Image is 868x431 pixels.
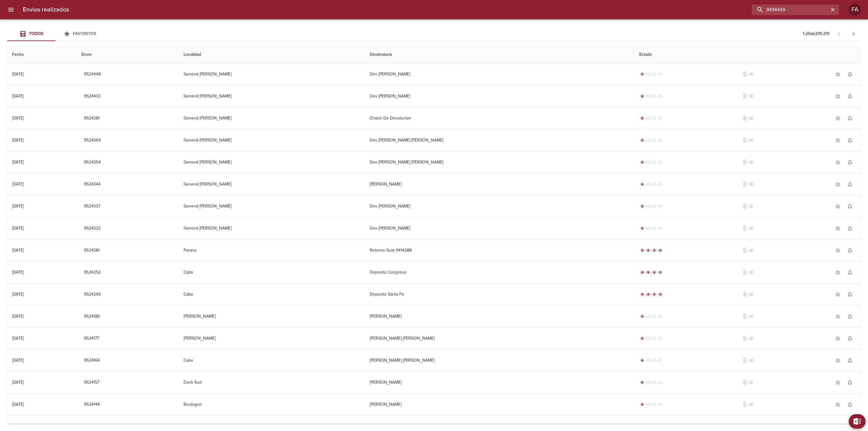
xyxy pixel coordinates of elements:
[365,217,635,239] td: Dev [PERSON_NAME]
[748,137,754,143] span: No tiene pedido asociado
[742,225,748,231] span: No tiene documentos adjuntos
[742,335,748,341] span: No tiene documentos adjuntos
[81,69,103,80] button: 9524448
[835,71,841,77] span: star_border
[653,359,656,362] span: radio_button_unchecked
[835,423,841,429] span: star_border
[742,313,748,319] span: No tiene documentos adjuntos
[640,182,644,186] span: radio_button_checked
[835,401,841,407] span: star_border
[179,195,365,217] td: General [PERSON_NAME]
[653,249,656,252] span: radio_button_checked
[81,113,102,124] button: 9524381
[81,267,103,278] button: 9524252
[653,403,656,406] span: radio_button_unchecked
[639,247,663,253] div: Entregado
[84,137,101,144] span: 9524364
[844,178,856,190] button: Activar notificaciones
[844,332,856,344] button: Activar notificaciones
[653,271,656,274] span: radio_button_checked
[81,157,103,168] button: 9524354
[659,227,662,230] span: radio_button_unchecked
[639,379,663,385] div: Generado
[653,227,656,230] span: radio_button_unchecked
[847,313,853,319] span: notifications_none
[365,151,635,173] td: Dev [PERSON_NAME] [PERSON_NAME]
[844,398,856,410] button: Activar notificaciones
[640,249,644,252] span: radio_button_checked
[81,289,103,300] button: 9524243
[835,159,841,165] span: star_border
[835,181,841,187] span: star_border
[639,401,663,407] div: Generado
[365,63,635,85] td: Dev [PERSON_NAME]
[84,379,99,386] span: 9524157
[640,204,644,208] span: radio_button_checked
[365,284,635,305] td: Deposito Santa Fe
[23,5,69,14] h6: Envios realizados
[742,423,748,429] span: No tiene documentos adjuntos
[639,203,663,209] div: Generado
[179,394,365,415] td: Boulogne
[84,269,101,276] span: 9524252
[659,381,662,384] span: radio_button_unchecked
[659,138,662,142] span: radio_button_unchecked
[81,311,102,322] button: 9524186
[179,372,365,393] td: Dock Sud
[847,71,853,77] span: notifications_none
[639,181,663,187] div: Generado
[640,94,644,98] span: radio_button_checked
[12,71,24,77] div: [DATE]
[179,350,365,371] td: Caba
[832,134,844,146] button: Agregar a favoritos
[659,116,662,120] span: radio_button_unchecked
[742,401,748,407] span: No tiene documentos adjuntos
[84,423,100,430] span: 9524136
[742,247,748,253] span: No tiene documentos adjuntos
[77,46,179,63] th: Envio
[365,195,635,217] td: Dev [PERSON_NAME]
[12,182,24,187] div: [DATE]
[847,159,853,165] span: notifications_none
[835,247,841,253] span: star_border
[832,266,844,278] button: Agregar a favoritos
[849,414,866,429] button: Exportar Excel
[7,27,104,41] div: Tabs Envios
[640,160,644,164] span: radio_button_checked
[835,269,841,275] span: star_border
[639,93,663,99] div: Generado
[659,359,662,362] span: radio_button_unchecked
[29,31,43,36] span: Todos
[835,291,841,297] span: star_border
[634,46,861,63] th: Estado
[639,335,663,341] div: Generado
[646,160,650,164] span: radio_button_unchecked
[659,271,662,274] span: radio_button_checked
[742,357,748,363] span: No tiene documentos adjuntos
[639,137,663,143] div: Generado
[847,401,853,407] span: notifications_none
[639,115,663,121] div: Generado
[847,115,853,121] span: notifications_none
[832,222,844,234] button: Agregar a favoritos
[659,249,662,252] span: radio_button_checked
[653,381,656,384] span: radio_button_unchecked
[653,160,656,164] span: radio_button_unchecked
[742,203,748,209] span: No tiene documentos adjuntos
[84,115,100,122] span: 9524381
[640,337,644,340] span: radio_button_checked
[742,181,748,187] span: No tiene documentos adjuntos
[844,222,856,234] button: Activar notificaciones
[646,293,650,296] span: radio_button_checked
[365,129,635,151] td: Dev [PERSON_NAME] [PERSON_NAME]
[646,249,650,252] span: radio_button_checked
[653,72,656,76] span: radio_button_unchecked
[742,115,748,121] span: No tiene documentos adjuntos
[365,394,635,415] td: [PERSON_NAME]
[847,357,853,363] span: notifications_none
[12,93,24,99] div: [DATE]
[639,357,663,363] div: Generado
[12,424,24,429] div: [DATE]
[847,137,853,143] span: notifications_none
[748,115,754,121] span: No tiene pedido asociado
